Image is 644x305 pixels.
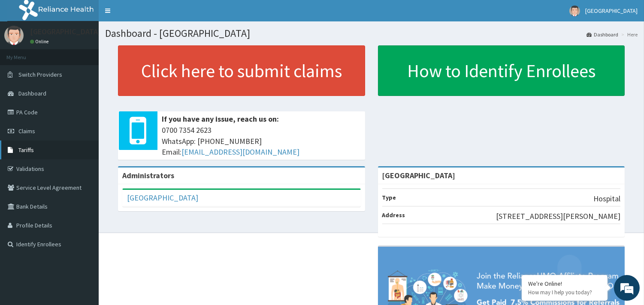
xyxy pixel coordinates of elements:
a: Online [30,39,51,45]
div: We're Online! [528,280,601,287]
span: We're online! [50,96,118,182]
p: How may I help you today? [528,289,601,296]
span: Tariffs [18,146,34,154]
p: [STREET_ADDRESS][PERSON_NAME] [496,211,620,222]
span: Switch Providers [18,71,62,78]
a: [GEOGRAPHIC_DATA] [127,193,198,203]
p: Hospital [593,193,620,204]
p: [GEOGRAPHIC_DATA] [30,28,101,36]
strong: [GEOGRAPHIC_DATA] [382,170,456,180]
b: Type [382,194,396,201]
span: 0700 7354 2623 WhatsApp: [PHONE_NUMBER] Email: [162,125,361,158]
div: Minimize live chat window [141,4,161,25]
span: Claims [18,127,35,135]
img: User Image [4,26,24,45]
a: Click here to submit claims [118,45,365,96]
textarea: Type your message and hit 'Enter' [4,209,163,239]
span: Dashboard [18,90,46,97]
b: If you have any issue, reach us on: [162,114,279,124]
a: How to Identify Enrollees [378,45,625,96]
div: Chat with us now [45,48,144,59]
h1: Dashboard - [GEOGRAPHIC_DATA] [105,28,638,39]
span: [GEOGRAPHIC_DATA] [585,7,638,15]
li: Here [619,31,638,38]
b: Administrators [122,170,174,180]
img: User Image [569,6,580,16]
img: d_794563401_company_1708531726252_794563401 [16,43,35,64]
b: Address [382,211,405,219]
a: Dashboard [587,31,618,38]
a: [EMAIL_ADDRESS][DOMAIN_NAME] [181,147,299,157]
